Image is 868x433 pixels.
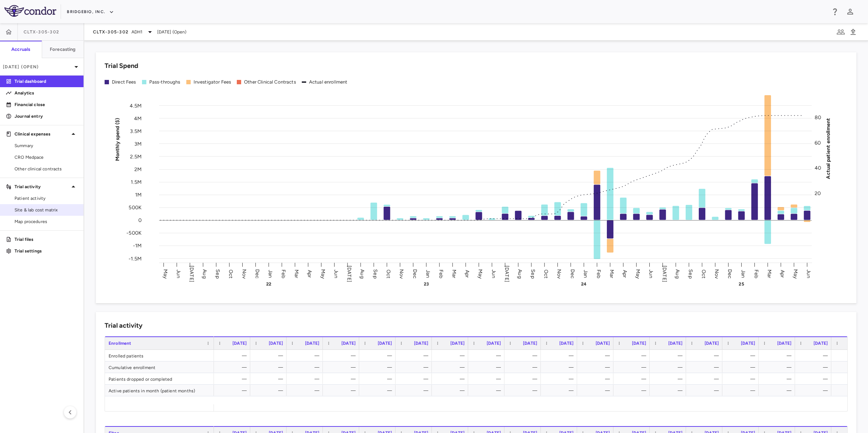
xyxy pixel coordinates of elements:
div: — [475,361,501,373]
text: Mar [293,269,300,278]
span: [DATE] [632,341,646,346]
div: — [293,350,319,361]
p: Trial files [15,236,78,243]
div: — [220,373,247,385]
p: [DATE] (Open) [3,64,72,70]
div: — [584,350,610,361]
div: — [511,350,537,361]
span: [DATE] [269,341,283,346]
span: CRO Medpace [15,154,78,161]
div: — [329,385,356,396]
tspan: 1M [135,192,142,198]
div: — [366,350,392,361]
text: Dec [727,269,733,278]
text: Oct [701,269,707,278]
p: Trial settings [15,248,78,254]
tspan: -1.5M [129,255,142,262]
text: Jun [648,270,654,278]
text: 25 [739,282,744,287]
div: — [547,361,573,373]
div: — [765,373,791,385]
text: Jan [740,270,746,278]
div: — [584,385,610,396]
div: — [620,361,646,373]
div: — [838,373,864,385]
div: — [220,350,247,361]
div: — [329,361,356,373]
div: — [475,373,501,385]
text: Nov [714,269,720,279]
div: — [511,373,537,385]
span: CLTX-305-302 [24,29,59,35]
div: — [438,385,465,396]
text: Aug [517,269,523,278]
text: May [792,269,799,279]
text: [DATE] [346,266,352,282]
tspan: 2.5M [130,153,142,159]
div: — [366,385,392,396]
text: Apr [464,270,470,278]
span: CLTX-305-302 [93,29,129,35]
div: Cumulative enrollment [105,361,214,373]
div: — [802,373,828,385]
text: Dec [412,269,418,278]
span: [DATE] (Open) [157,29,187,35]
div: — [220,385,247,396]
tspan: 1.5M [131,179,142,185]
span: [DATE] [814,341,828,346]
div: — [402,350,428,361]
p: Financial close [15,101,78,108]
tspan: 500K [129,205,142,211]
span: [DATE] [341,341,356,346]
text: Jun [491,270,497,278]
span: Site & lab cost matrix [15,207,78,213]
div: — [656,373,682,385]
div: — [438,361,465,373]
div: — [475,350,501,361]
span: ADH1 [131,29,143,35]
tspan: 80 [815,114,821,121]
div: — [402,385,428,396]
h6: Accruals [11,46,30,53]
h6: Trial activity [105,321,142,331]
div: — [620,350,646,361]
div: — [656,361,682,373]
div: — [329,373,356,385]
text: Nov [241,269,247,279]
span: [DATE] [232,341,247,346]
div: Other Clinical Contracts [244,79,296,85]
p: Clinical expenses [15,131,69,137]
div: — [438,350,465,361]
text: Jun [175,270,182,278]
tspan: 60 [815,139,821,146]
div: — [802,350,828,361]
tspan: Actual patient enrollment [825,118,831,179]
div: Actual enrollment [309,79,348,85]
div: — [547,350,573,361]
text: [DATE] [504,266,510,282]
div: Pass-throughs [149,79,181,85]
div: — [366,361,392,373]
div: — [838,385,864,396]
text: Nov [556,269,563,279]
div: — [765,385,791,396]
div: — [511,361,537,373]
span: [DATE] [450,341,465,346]
div: — [293,385,319,396]
tspan: Monthly spend ($) [114,118,121,161]
span: [DATE] [523,341,537,346]
span: [DATE] [596,341,610,346]
p: Trial activity [15,183,69,190]
tspan: 0 [138,217,142,223]
text: Feb [280,269,287,278]
tspan: 3M [134,141,142,147]
span: Other clinical contracts [15,166,78,172]
text: 24 [581,282,587,287]
text: Apr [779,270,786,278]
div: — [257,350,283,361]
div: — [620,385,646,396]
tspan: -1M [133,243,142,249]
text: [DATE] [188,266,195,282]
text: Aug [202,269,208,278]
text: Dec [569,269,576,278]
